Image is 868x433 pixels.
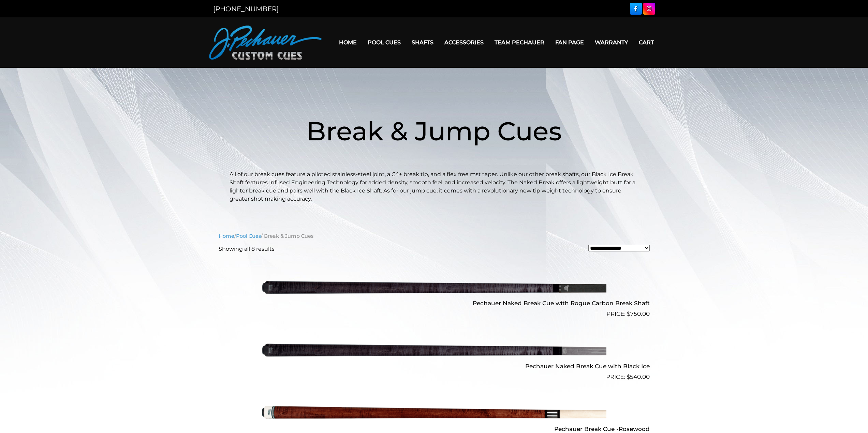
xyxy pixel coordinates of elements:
p: All of our break cues feature a piloted stainless-steel joint, a C4+ break tip, and a flex free m... [230,170,639,203]
bdi: 750.00 [627,310,650,317]
img: Pechauer Naked Break Cue with Black Ice [262,321,606,378]
a: [PHONE_NUMBER] [213,5,279,13]
a: Warranty [589,34,633,51]
img: Pechauer Naked Break Cue with Rogue Carbon Break Shaft [262,259,606,316]
img: Pechauer Custom Cues [209,26,322,60]
select: Shop order [588,245,650,251]
span: $ [627,310,630,317]
a: Accessories [439,34,489,51]
a: Cart [633,34,659,51]
h2: Pechauer Naked Break Cue with Rogue Carbon Break Shaft [219,297,650,310]
h2: Pechauer Naked Break Cue with Black Ice [219,360,650,372]
a: Home [219,233,234,239]
a: Home [334,34,362,51]
a: Team Pechauer [489,34,550,51]
a: Pechauer Naked Break Cue with Rogue Carbon Break Shaft $750.00 [219,259,650,319]
a: Shafts [406,34,439,51]
span: Break & Jump Cues [306,115,562,147]
bdi: 540.00 [627,373,650,380]
span: $ [627,373,630,380]
a: Pool Cues [236,233,261,239]
p: Showing all 8 results [219,245,275,253]
nav: Breadcrumb [219,232,650,240]
a: Pechauer Naked Break Cue with Black Ice $540.00 [219,321,650,381]
a: Pool Cues [362,34,406,51]
a: Fan Page [550,34,589,51]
